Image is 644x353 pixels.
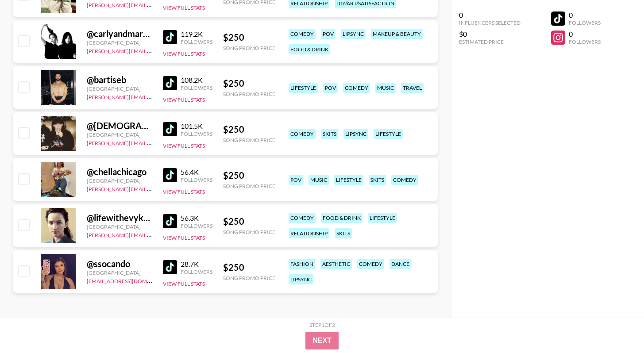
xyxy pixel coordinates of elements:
button: View Full Stats [163,142,205,149]
div: Followers [569,19,601,26]
div: lifestyle [289,83,318,93]
div: pov [289,175,303,185]
div: Estimated Price [459,38,521,45]
div: comedy [391,175,418,185]
a: [PERSON_NAME][EMAIL_ADDRESS][DOMAIN_NAME] [87,230,218,238]
div: 0 [459,11,521,19]
div: Song Promo Price [223,45,275,51]
div: music [375,83,396,93]
div: music [309,175,329,185]
div: lifestyle [368,213,397,223]
img: TikTok [163,168,177,182]
div: 28.7K [181,260,212,269]
div: $ 250 [223,124,275,135]
div: @ chellachicago [87,166,152,177]
div: Followers [569,38,601,45]
div: aesthetic [320,259,352,269]
div: food & drink [321,213,362,223]
div: [GEOGRAPHIC_DATA] [87,85,152,92]
a: [PERSON_NAME][EMAIL_ADDRESS][DOMAIN_NAME] [87,46,218,54]
img: TikTok [163,122,177,136]
div: lipsync [341,29,366,39]
div: Song Promo Price [223,229,275,235]
a: [PERSON_NAME][EMAIL_ADDRESS][DOMAIN_NAME] [87,184,218,192]
div: lifestyle [374,129,403,139]
div: $ 250 [223,170,275,181]
div: @ carlyandmartina [87,28,152,39]
div: relationship [289,228,329,238]
div: comedy [289,213,316,223]
div: [GEOGRAPHIC_DATA] [87,39,152,46]
div: @ [DEMOGRAPHIC_DATA] [87,120,152,131]
div: @ ssocando [87,258,152,269]
div: 0 [569,30,601,38]
img: TikTok [163,30,177,44]
div: comedy [343,83,370,93]
button: View Full Stats [163,280,205,287]
div: skits [335,228,352,238]
button: View Full Stats [163,234,205,241]
img: TikTok [163,214,177,228]
a: [EMAIL_ADDRESS][DOMAIN_NAME] [87,276,176,284]
div: 56.4K [181,168,212,176]
div: skits [369,175,386,185]
div: 108.2K [181,76,212,84]
div: food & drink [289,44,330,54]
div: $ 250 [223,262,275,273]
div: lifestyle [334,175,363,185]
div: Song Promo Price [223,91,275,97]
div: Song Promo Price [223,275,275,281]
div: 119.2K [181,30,212,38]
a: [PERSON_NAME][EMAIL_ADDRESS][DOMAIN_NAME] [87,138,218,146]
div: pov [323,83,338,93]
a: [PERSON_NAME][EMAIL_ADDRESS][DOMAIN_NAME] [87,92,218,100]
div: $ 250 [223,216,275,227]
div: [GEOGRAPHIC_DATA] [87,131,152,138]
div: lipsync [343,129,368,139]
div: Followers [181,269,212,275]
img: TikTok [163,76,177,90]
button: View Full Stats [163,188,205,195]
div: comedy [357,259,384,269]
img: TikTok [163,260,177,274]
div: Followers [181,176,212,183]
div: 101.5K [181,122,212,130]
div: comedy [289,29,316,39]
div: Song Promo Price [223,137,275,143]
div: Followers [181,130,212,137]
button: Next [305,332,339,349]
div: makeup & beauty [371,29,423,39]
div: comedy [289,129,316,139]
div: dance [389,259,411,269]
div: Influencers Selected [459,19,521,26]
div: @ bartiseb [87,74,152,85]
iframe: Drift Widget Chat Controller [600,309,633,342]
div: $ 250 [223,32,275,43]
div: [GEOGRAPHIC_DATA] [87,269,152,276]
div: [GEOGRAPHIC_DATA] [87,223,152,230]
button: View Full Stats [163,4,205,11]
div: Followers [181,223,212,229]
div: skits [321,129,338,139]
div: lipsync [289,274,313,284]
div: Song Promo Price [223,183,275,189]
div: Followers [181,84,212,91]
div: Step 1 of 2 [309,322,335,328]
div: $ 250 [223,78,275,89]
button: View Full Stats [163,50,205,57]
div: fashion [289,259,315,269]
div: 56.3K [181,214,212,223]
div: $0 [459,30,521,38]
div: travel [401,83,424,93]
div: [GEOGRAPHIC_DATA] [87,177,152,184]
div: Followers [181,38,212,45]
div: @ lifewithevykay [87,212,152,223]
div: 0 [569,11,601,19]
button: View Full Stats [163,96,205,103]
div: pov [321,29,335,39]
